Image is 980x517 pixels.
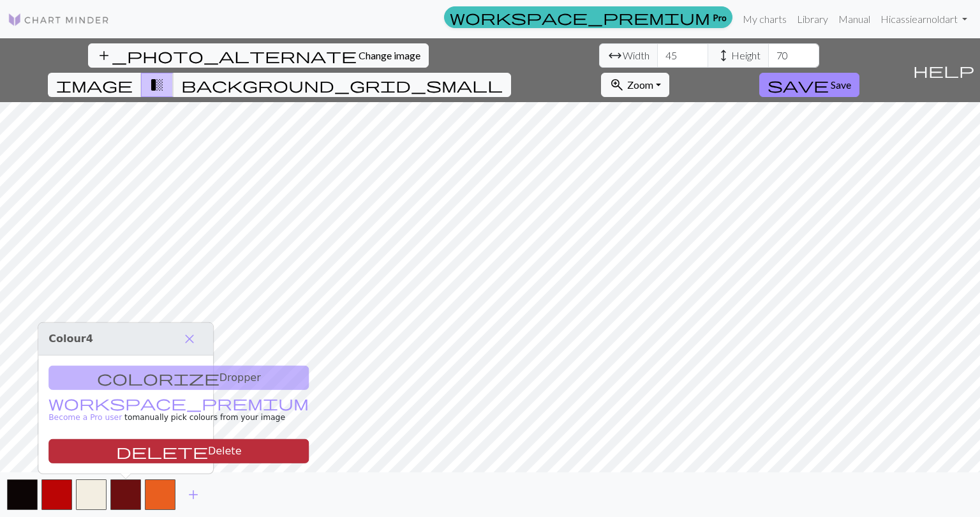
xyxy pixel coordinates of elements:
a: Hicassiearnoldart [875,6,972,32]
span: Colour 4 [48,333,93,345]
button: Add color [177,483,209,507]
a: Manual [833,6,875,32]
a: My charts [738,6,792,32]
span: save [768,76,829,94]
button: Delete color [48,439,309,463]
span: Change image [359,49,420,61]
span: Zoom [627,79,653,91]
span: workspace_premium [450,8,710,26]
span: image [56,76,133,94]
button: Save [759,73,859,97]
span: Width [623,48,650,63]
span: add [186,486,201,504]
span: add_photo_alternate [96,47,357,64]
span: delete [116,442,208,460]
span: arrow_range [607,47,623,64]
span: zoom_in [609,76,625,94]
span: Height [731,48,761,63]
button: Close [176,328,203,350]
button: Help [907,38,980,102]
img: Logo [8,12,110,27]
span: Save [831,79,851,91]
a: Become a Pro user [48,400,309,422]
small: to manually pick colours from your image [48,400,309,422]
span: close [182,330,197,348]
button: Change image [88,43,429,68]
span: height [716,47,731,64]
a: Pro [444,6,732,28]
span: transition_fade [149,76,165,94]
a: Library [792,6,833,32]
span: workspace_premium [48,394,309,412]
button: Zoom [601,73,669,97]
span: help [913,61,974,79]
span: background_grid_small [181,76,503,94]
